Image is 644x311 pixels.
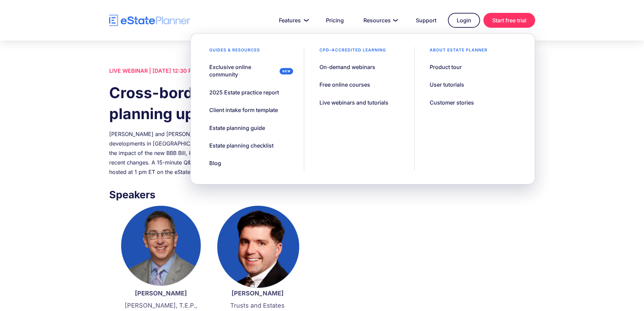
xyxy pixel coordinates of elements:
[201,85,287,99] a: 2025 Estate practice report
[209,142,273,149] div: Estate planning checklist
[109,187,309,202] h3: Speakers
[201,103,286,117] a: Client intake form template
[209,159,221,167] div: Blog
[201,156,230,170] a: Blog
[408,14,445,27] a: Support
[421,95,482,110] a: Customer stories
[355,14,404,27] a: Resources
[135,290,187,297] strong: [PERSON_NAME]
[430,81,464,88] div: User tutorials
[319,81,370,88] div: Free online courses
[421,77,473,92] a: User tutorials
[216,301,299,310] p: Trusts and Estates
[201,121,273,135] a: Estate planning guide
[209,124,265,132] div: Estate planning guide
[109,66,309,75] div: LIVE WEBINAR | [DATE] 12:30 PM ET, 9:30 AM PT
[201,138,282,153] a: Estate planning checklist
[421,60,470,74] a: Product tour
[201,47,268,57] div: Guides & resources
[483,13,535,28] a: Start free trial
[448,13,480,28] a: Login
[209,63,277,79] div: Exclusive online community
[109,82,309,124] h1: Cross-border estate planning updates
[421,47,496,57] div: About estate planner
[109,15,190,26] a: home
[311,60,384,74] a: On-demand webinars
[109,129,309,177] div: [PERSON_NAME] and [PERSON_NAME] for a webinar on the latest developments in [GEOGRAPHIC_DATA]-Can...
[201,60,297,82] a: Exclusive online community
[311,47,395,57] div: CPD–accredited learning
[311,95,397,110] a: Live webinars and tutorials
[319,63,375,71] div: On-demand webinars
[232,290,284,297] strong: [PERSON_NAME]
[209,106,278,114] div: Client intake form template
[430,99,474,106] div: Customer stories
[319,99,388,106] div: Live webinars and tutorials
[318,14,352,27] a: Pricing
[430,63,462,71] div: Product tour
[311,77,379,92] a: Free online courses
[209,89,279,96] div: 2025 Estate practice report
[271,14,314,27] a: Features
